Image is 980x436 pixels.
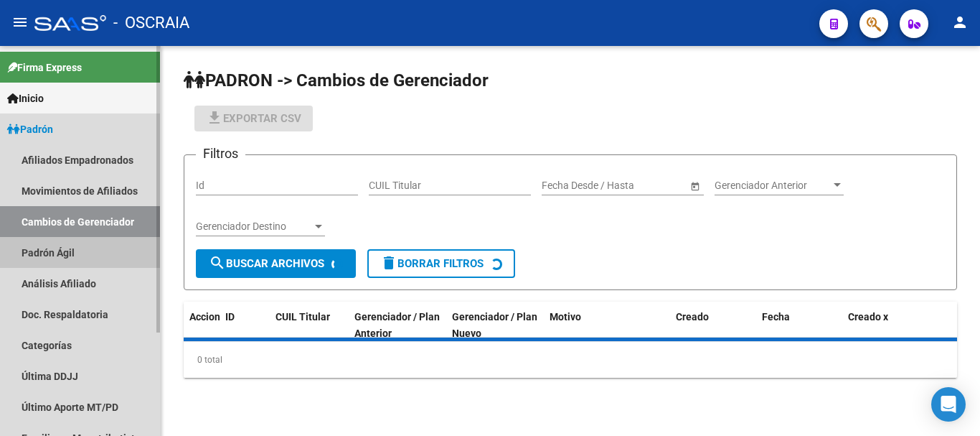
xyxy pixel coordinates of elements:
[206,112,301,125] span: Exportar CSV
[848,311,888,323] span: Creado x
[184,70,489,91] span: PADRON -> Cambios de Gerenciador
[715,180,831,192] span: Gerenciador Anterior
[184,302,220,349] datatable-header-cell: Accion
[367,249,515,278] button: Borrar Filtros
[206,109,223,126] mat-icon: file_download
[756,302,842,349] datatable-header-cell: Fecha
[676,311,709,323] span: Creado
[762,311,790,323] span: Fecha
[380,257,484,270] span: Borrar Filtros
[196,144,245,164] h3: Filtros
[7,91,44,106] span: Inicio
[380,254,397,272] mat-icon: delete
[275,311,330,323] span: CUIL Titular
[842,302,957,349] datatable-header-cell: Creado x
[220,302,270,349] datatable-header-cell: ID
[687,178,702,193] button: Open calendar
[209,254,226,272] mat-icon: search
[606,180,677,192] input: Fecha fin
[7,121,53,137] span: Padrón
[11,14,29,31] mat-icon: menu
[670,302,756,349] datatable-header-cell: Creado
[196,221,312,233] span: Gerenciador Destino
[7,60,82,75] span: Firma Express
[349,302,446,349] datatable-header-cell: Gerenciador / Plan Anterior
[452,311,537,339] span: Gerenciador / Plan Nuevo
[542,180,594,192] input: Fecha inicio
[931,387,966,422] div: Open Intercom Messenger
[196,249,356,278] button: Buscar Archivos
[209,257,324,270] span: Buscar Archivos
[544,302,670,349] datatable-header-cell: Motivo
[446,302,544,349] datatable-header-cell: Gerenciador / Plan Nuevo
[184,342,957,378] div: 0 total
[225,311,235,323] span: ID
[951,14,969,31] mat-icon: person
[354,311,440,339] span: Gerenciador / Plan Anterior
[270,302,349,349] datatable-header-cell: CUIL Titular
[113,7,189,39] span: - OSCRAIA
[189,311,220,323] span: Accion
[194,106,313,131] button: Exportar CSV
[550,311,581,323] span: Motivo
